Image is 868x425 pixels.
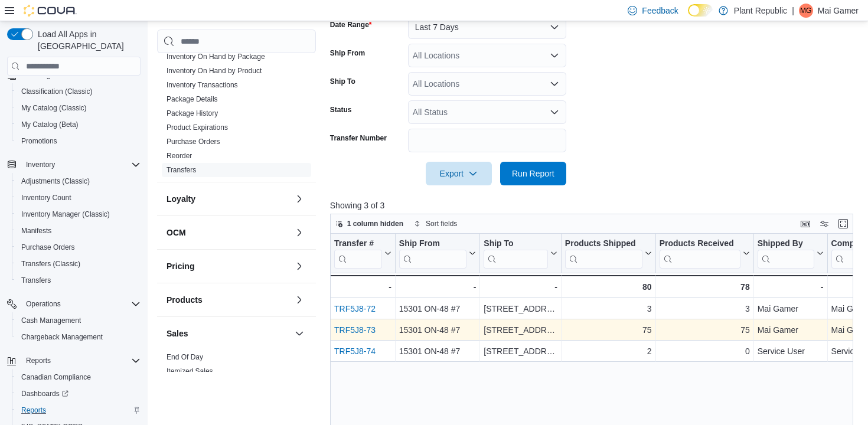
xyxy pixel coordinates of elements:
[512,168,554,179] span: Run Report
[836,217,850,231] button: Enter fullscreen
[21,120,79,129] span: My Catalog (Beta)
[565,344,652,358] div: 2
[167,227,290,238] button: OCM
[12,329,145,345] button: Chargeback Management
[12,385,145,402] a: Dashboards
[17,273,56,287] a: Transfers
[17,370,141,384] span: Canadian Compliance
[167,367,213,376] span: Itemized Sales
[17,117,83,132] a: My Catalog (Beta)
[330,77,355,86] label: Ship To
[167,138,220,146] a: Purchase Orders
[757,238,814,269] div: Shipped By
[798,217,812,231] button: Keyboard shortcuts
[167,328,290,339] button: Sales
[167,66,262,76] span: Inventory On Hand by Product
[12,312,145,329] button: Cash Management
[17,134,62,148] a: Promotions
[167,166,196,174] a: Transfers
[565,238,652,269] button: Products Shipped
[330,20,372,30] label: Date Range
[12,223,145,239] button: Manifests
[292,293,306,307] button: Products
[21,259,80,269] span: Transfers (Classic)
[12,133,145,149] button: Promotions
[334,280,391,294] div: -
[167,227,186,238] h3: OCM
[21,210,110,219] span: Inventory Manager (Classic)
[17,257,141,271] span: Transfers (Classic)
[2,296,145,312] button: Operations
[565,302,652,316] div: 3
[659,280,749,294] div: 78
[347,219,403,228] span: 1 column hidden
[330,200,859,211] p: Showing 3 of 3
[167,109,218,117] a: Package History
[330,48,365,58] label: Ship From
[167,165,196,175] span: Transfers
[399,238,467,250] div: Ship From
[17,240,141,254] span: Purchase Orders
[17,403,51,417] a: Reports
[292,192,306,206] button: Loyalty
[17,370,96,384] a: Canadian Compliance
[409,217,462,231] button: Sort fields
[21,276,51,285] span: Transfers
[21,87,93,96] span: Classification (Classic)
[484,302,557,316] div: [STREET_ADDRESS][PERSON_NAME]
[167,294,290,306] button: Products
[17,207,141,221] span: Inventory Manager (Classic)
[17,191,76,205] a: Inventory Count
[565,323,652,337] div: 75
[757,344,823,358] div: Service User
[688,4,713,17] input: Dark Mode
[17,117,141,132] span: My Catalog (Beta)
[659,238,740,250] div: Products Received
[426,162,492,185] button: Export
[659,344,749,358] div: 0
[12,83,145,100] button: Classification (Classic)
[800,4,811,18] span: MG
[408,15,566,39] button: Last 7 Days
[17,403,141,417] span: Reports
[167,193,195,205] h3: Loyalty
[484,238,548,269] div: Ship To
[12,116,145,133] button: My Catalog (Beta)
[17,224,141,238] span: Manifests
[12,402,145,419] button: Reports
[21,243,75,252] span: Purchase Orders
[167,94,218,104] span: Package Details
[21,316,81,325] span: Cash Management
[21,193,71,202] span: Inventory Count
[167,52,265,61] span: Inventory On Hand by Package
[734,4,787,18] p: Plant Republic
[167,260,194,272] h3: Pricing
[17,101,141,115] span: My Catalog (Classic)
[167,352,203,362] span: End Of Day
[484,238,557,269] button: Ship To
[12,256,145,272] button: Transfers (Classic)
[642,5,678,17] span: Feedback
[21,136,57,146] span: Promotions
[167,294,203,306] h3: Products
[21,354,141,368] span: Reports
[167,80,238,90] span: Inventory Transactions
[17,207,115,221] a: Inventory Manager (Classic)
[167,53,265,61] a: Inventory On Hand by Package
[818,4,859,18] p: Mai Gamer
[24,5,77,17] img: Cova
[399,280,477,294] div: -
[757,323,823,337] div: Mai Gamer
[167,328,188,339] h3: Sales
[17,224,56,238] a: Manifests
[565,238,642,269] div: Products Shipped
[167,137,220,146] span: Purchase Orders
[399,323,477,337] div: 15301 ON-48 #7
[2,352,145,369] button: Reports
[12,206,145,223] button: Inventory Manager (Classic)
[17,273,141,287] span: Transfers
[167,151,192,161] span: Reorder
[167,193,290,205] button: Loyalty
[167,260,290,272] button: Pricing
